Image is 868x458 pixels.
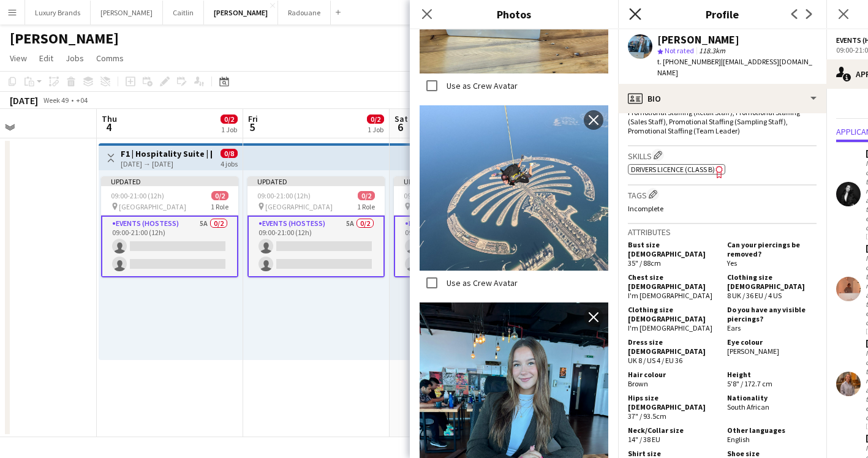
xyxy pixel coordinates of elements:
[265,202,333,211] span: [GEOGRAPHIC_DATA]
[727,402,769,411] span: South African
[665,46,694,55] span: Not rated
[628,305,717,323] h5: Clothing size [DEMOGRAPHIC_DATA]
[221,114,238,124] span: 0/2
[111,191,164,200] span: 09:00-21:00 (12h)
[66,53,84,64] span: Jobs
[628,272,717,291] h5: Chest size [DEMOGRAPHIC_DATA]
[444,80,518,91] label: Use as Crew Avatar
[247,216,385,277] app-card-role: Events (Hostess)5A0/209:00-21:00 (12h)
[119,202,186,211] span: [GEOGRAPHIC_DATA]
[410,6,618,22] h3: Photos
[618,84,826,113] div: Bio
[204,1,278,24] button: [PERSON_NAME]
[628,188,817,201] h3: Tags
[628,379,648,388] span: Brown
[727,240,817,258] h5: Can your piercings be removed?
[657,34,739,45] div: [PERSON_NAME]
[628,204,817,213] p: Incomplete
[257,191,311,200] span: 09:00-21:00 (12h)
[727,449,817,458] h5: Shoe size
[34,50,58,66] a: Edit
[727,291,782,300] span: 8 UK / 36 EU / 4 US
[39,53,53,64] span: Edit
[357,202,375,211] span: 1 Role
[631,165,715,174] span: Drivers Licence (Class B)
[121,159,212,168] div: [DATE] → [DATE]
[628,435,660,444] span: 14" / 38 EU
[121,148,212,159] h3: F1 | Hospitality Suite | [GEOGRAPHIC_DATA] | [DATE]-[DATE]
[727,272,817,291] h5: Clothing size [DEMOGRAPHIC_DATA]
[628,356,682,365] span: UK 8 / US 4 / EU 36
[248,113,258,124] span: Fri
[5,50,32,66] a: View
[727,337,817,347] h5: Eye colour
[101,176,238,186] div: Updated
[628,291,712,300] span: I'm [DEMOGRAPHIC_DATA]
[628,240,717,258] h5: Bust size [DEMOGRAPHIC_DATA]
[101,176,238,277] app-job-card: Updated09:00-21:00 (12h)0/2 [GEOGRAPHIC_DATA]1 RoleEvents (Hostess)5A0/209:00-21:00 (12h)
[91,1,163,24] button: [PERSON_NAME]
[628,149,817,162] h3: Skills
[25,1,91,24] button: Luxury Brands
[10,53,27,64] span: View
[657,57,812,77] span: | [EMAIL_ADDRESS][DOMAIN_NAME]
[10,29,119,48] h1: [PERSON_NAME]
[727,347,779,356] span: [PERSON_NAME]
[394,176,531,277] app-job-card: Updated09:00-21:00 (12h)0/2 [GEOGRAPHIC_DATA]1 RoleEvents (Hostess)5A0/209:00-21:00 (12h)
[727,379,772,388] span: 5'8" / 172.7 cm
[404,191,457,200] span: 09:00-21:00 (12h)
[96,53,124,64] span: Comms
[727,435,750,444] span: English
[727,305,817,323] h5: Do you have any visible piercings?
[368,125,383,134] div: 1 Job
[101,216,238,277] app-card-role: Events (Hostess)5A0/209:00-21:00 (12h)
[221,149,238,158] span: 0/8
[420,105,608,271] img: Crew photo 1111341
[727,370,817,379] h5: Height
[10,94,38,107] div: [DATE]
[696,46,728,55] span: 118.3km
[727,393,817,402] h5: Nationality
[221,125,237,134] div: 1 Job
[247,176,385,277] app-job-card: Updated09:00-21:00 (12h)0/2 [GEOGRAPHIC_DATA]1 RoleEvents (Hostess)5A0/209:00-21:00 (12h)
[278,1,331,24] button: Radouane
[394,176,531,186] div: Updated
[221,158,238,168] div: 4 jobs
[628,426,717,435] h5: Neck/Collar size
[628,449,717,458] h5: Shirt size
[444,277,518,288] label: Use as Crew Avatar
[628,323,712,332] span: I'm [DEMOGRAPHIC_DATA]
[247,176,385,186] div: Updated
[211,191,228,200] span: 0/2
[628,337,717,356] h5: Dress size [DEMOGRAPHIC_DATA]
[628,411,666,421] span: 37" / 93.5cm
[358,191,375,200] span: 0/2
[91,50,129,66] a: Comms
[100,120,117,134] span: 4
[102,113,117,124] span: Thu
[628,370,717,379] h5: Hair colour
[628,258,661,268] span: 35" / 88cm
[367,114,384,124] span: 0/2
[394,216,531,277] app-card-role: Events (Hostess)5A0/209:00-21:00 (12h)
[727,258,737,268] span: Yes
[76,96,88,105] div: +04
[628,393,717,411] h5: Hips size [DEMOGRAPHIC_DATA]
[618,6,826,22] h3: Profile
[40,96,71,105] span: Week 49
[163,1,204,24] button: Caitlin
[628,227,817,238] h3: Attributes
[727,426,817,435] h5: Other languages
[727,323,741,332] span: Ears
[393,120,408,134] span: 6
[394,113,408,124] span: Sat
[246,120,258,134] span: 5
[211,202,228,211] span: 1 Role
[657,57,721,66] span: t. [PHONE_NUMBER]
[61,50,89,66] a: Jobs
